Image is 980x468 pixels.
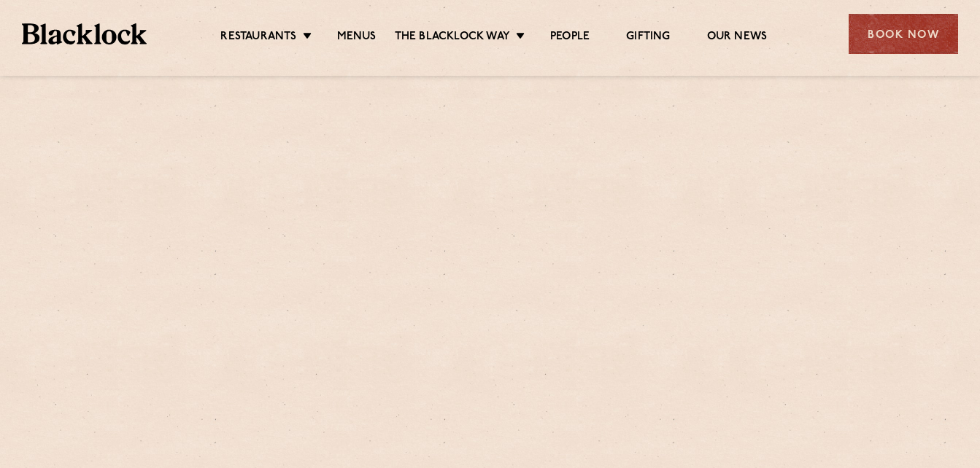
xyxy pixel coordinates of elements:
a: Restaurants [220,30,296,46]
img: BL_Textured_Logo-footer-cropped.svg [22,23,147,44]
a: People [550,30,590,46]
div: Book Now [849,14,958,54]
a: Gifting [626,30,670,46]
a: Our News [707,30,768,46]
a: The Blacklock Way [395,30,510,46]
a: Menus [337,30,377,46]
